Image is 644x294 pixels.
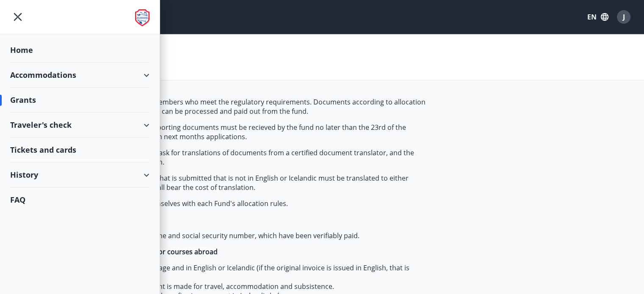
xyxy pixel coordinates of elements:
[44,282,427,291] li: Itemized cost sharing, i.e. no payment is made for travel, accommodation and subsistence.
[28,148,427,167] p: For sickness fund we reserve the right to ask for translations of documents from a certified docu...
[614,7,634,27] button: J
[10,113,149,137] div: Traveler's check
[10,88,149,113] div: Grants
[28,215,427,224] p: ATH:
[623,12,625,22] span: J
[28,231,427,240] p: All invoices must have the applicant's name and social security number, which have been verifiabl...
[10,63,149,88] div: Accommodations
[10,162,149,187] div: History
[135,9,149,26] img: union_logo
[584,9,612,25] button: EN
[28,123,427,141] p: Applications along with their correct supporting documents must be recieved by the fund no later ...
[28,173,427,192] p: For the Educational fund any invoice/bill that is submitted that is not in English or Icelandic m...
[28,199,427,208] p: Applicants are advised to familiarize themselves with each Fund's allocation rules.
[10,9,25,25] button: menu
[10,187,149,212] div: FAQ
[10,137,149,162] div: Tickets and cards
[44,263,427,282] li: Original invoice in the original language and in English or Icelandic (if the original invoice is...
[28,97,427,116] p: The Fund pays grants from the fund to members who meet the regulatory requirements. Documents acc...
[10,38,149,63] div: Home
